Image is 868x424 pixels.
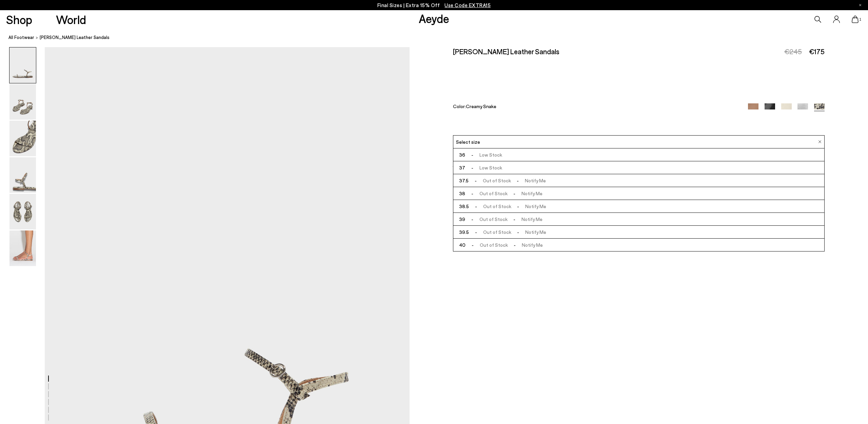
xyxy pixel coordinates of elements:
span: 36 [459,150,465,159]
span: - [469,229,483,235]
span: 39 [459,215,465,223]
span: 39.5 [459,228,469,236]
span: Out of Stock Notify Me [469,202,546,210]
span: €175 [809,47,825,56]
span: Out of Stock Notify Me [465,215,542,223]
span: 38.5 [459,202,469,210]
span: 38 [459,189,465,198]
span: Navigate to /collections/ss25-final-sizes [445,2,491,8]
span: - [465,165,479,170]
img: Nettie Leather Sandals - Image 3 [9,121,36,156]
span: [PERSON_NAME] Leather Sandals [40,34,110,41]
span: - [465,152,479,158]
nav: breadcrumb [8,28,868,47]
img: Nettie Leather Sandals - Image 6 [9,230,36,266]
span: - [508,216,521,222]
a: 1 [852,16,859,23]
span: - [465,190,479,196]
span: 1 [859,18,862,21]
span: Creamy Snake [466,103,496,109]
img: Nettie Leather Sandals - Image 2 [9,84,36,120]
span: Select size [456,138,480,145]
span: - [511,178,525,183]
span: - [466,242,479,248]
span: Low Stock [465,163,502,172]
span: Out of Stock Notify Me [466,241,543,249]
a: Shop [6,14,32,25]
span: - [511,229,525,235]
span: 37 [459,163,465,172]
p: Final Sizes | Extra 15% Off [377,1,491,9]
span: - [469,178,482,183]
span: €245 [784,47,802,56]
div: Color: [453,103,736,111]
img: Nettie Leather Sandals - Image 5 [9,194,36,229]
span: - [469,203,483,209]
span: - [465,216,479,222]
img: Nettie Leather Sandals - Image 1 [9,47,36,83]
span: Out of Stock Notify Me [469,176,546,185]
img: Nettie Leather Sandals - Image 4 [9,157,36,193]
a: Aeyde [419,11,449,25]
span: - [508,190,521,196]
span: Out of Stock Notify Me [465,189,542,198]
span: - [511,203,525,209]
a: All Footwear [8,34,34,41]
h2: [PERSON_NAME] Leather Sandals [453,47,559,56]
span: Low Stock [465,150,502,159]
span: 40 [459,241,466,249]
span: Out of Stock Notify Me [469,228,546,236]
a: World [56,14,86,25]
span: - [508,242,522,248]
span: 37.5 [459,176,469,185]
